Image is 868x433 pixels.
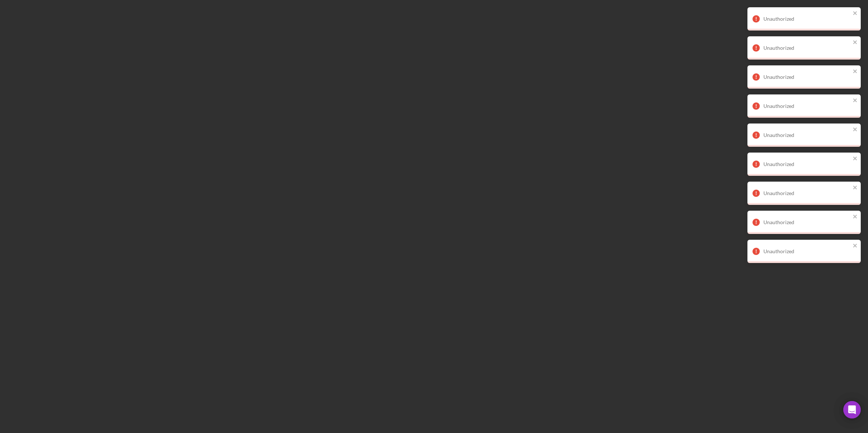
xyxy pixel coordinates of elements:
div: Unauthorized [763,16,851,22]
div: Unauthorized [763,248,851,254]
button: close [853,155,858,162]
button: close [853,243,858,250]
div: Unauthorized [763,161,851,167]
button: close [853,185,858,191]
div: Unauthorized [763,190,851,196]
button: close [853,10,858,17]
div: Unauthorized [763,219,851,225]
button: close [853,126,858,133]
div: Open Intercom Messenger [843,401,861,418]
div: Unauthorized [763,74,851,80]
button: close [853,39,858,46]
button: close [853,214,858,220]
div: Unauthorized [763,45,851,51]
button: close [853,68,858,75]
div: Unauthorized [763,132,851,138]
div: Unauthorized [763,103,851,109]
button: close [853,97,858,104]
